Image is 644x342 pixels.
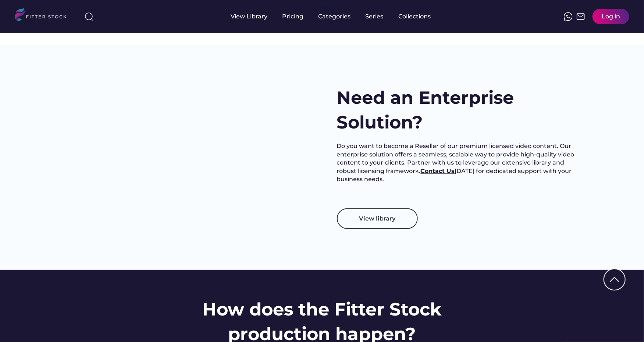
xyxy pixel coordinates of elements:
[337,85,583,135] h3: Need an Enterprise Solution?
[602,13,620,21] div: Log in
[421,168,455,174] a: Contact Us
[399,13,431,21] div: Collections
[337,142,576,183] font: Do you want to become a Reseller of our premium licensed video content. Our enterprise solution o...
[366,13,384,21] div: Series
[15,8,73,23] img: LOGO.svg
[319,4,328,11] div: fvck
[604,269,625,290] img: Group%201000002322%20%281%29.svg
[337,208,418,229] button: View library
[231,13,268,21] div: View Library
[576,12,585,21] img: Frame%2051.svg
[85,12,93,21] img: search-normal%203.svg
[282,13,304,21] div: Pricing
[319,13,351,21] div: Categories
[564,12,573,21] img: meteor-icons_whatsapp%20%281%29.svg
